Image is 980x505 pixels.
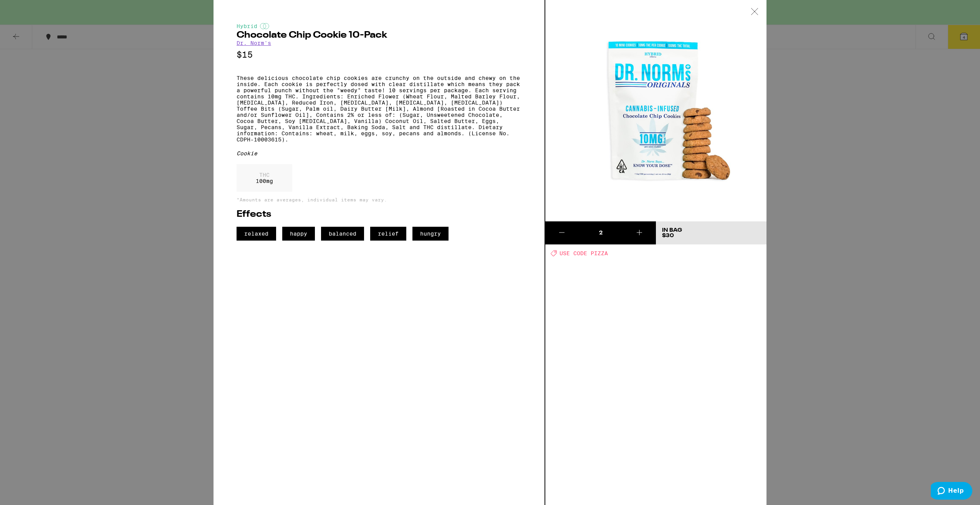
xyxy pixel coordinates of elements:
span: $30 [662,233,674,238]
img: hybridColor.svg [260,23,269,29]
div: In Bag [662,228,682,233]
span: hungry [412,227,449,241]
span: relaxed [237,227,276,241]
span: balanced [321,227,364,241]
iframe: Opens a widget where you can find more information [931,482,972,501]
div: 2 [578,229,622,237]
span: USE CODE PIZZA [560,250,608,256]
a: Dr. Norm's [237,40,271,46]
span: happy [282,227,315,241]
p: THC [256,172,273,178]
button: In Bag$30 [656,221,766,244]
div: Cookie [237,150,521,156]
p: These delicious chocolate chip cookies are crunchy on the outside and chewy on the inside. Each c... [237,75,521,143]
p: $15 [237,50,521,60]
div: Hybrid [237,23,521,29]
h2: Effects [237,210,521,219]
div: 100 mg [237,164,292,192]
span: relief [370,227,406,241]
p: *Amounts are averages, individual items may vary. [237,197,521,202]
h2: Chocolate Chip Cookie 10-Pack [237,31,521,40]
